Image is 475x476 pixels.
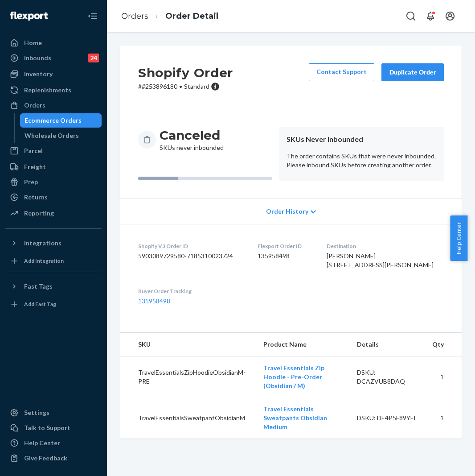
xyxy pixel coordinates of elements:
a: Home [5,36,102,50]
button: Open account menu [441,7,459,25]
th: Product Name [256,333,350,356]
button: Duplicate Order [381,63,444,81]
a: Freight [5,160,102,174]
dd: 5903089729580-7185310023724 [138,252,243,261]
div: Add Integration [24,257,64,265]
td: TravelEssentialsZipHoodieObsidianM-PRE [120,356,256,398]
dt: Destination [327,242,444,250]
div: Inventory [24,70,53,79]
a: Help Center [5,436,102,450]
div: Reporting [24,209,54,218]
button: Fast Tags [5,279,102,294]
a: Replenishments [5,83,102,97]
button: Open notifications [422,7,439,25]
a: Inbounds24 [5,51,102,65]
button: Open Search Box [402,7,420,25]
a: Wholesale Orders [20,128,102,143]
a: Travel Essentials Sweatpants Obsidian Medium [263,405,327,430]
a: Orders [121,11,148,21]
a: Settings [5,406,102,420]
a: Order Detail [165,11,218,21]
th: Details [350,333,425,356]
a: Parcel [5,144,102,158]
td: 1 [425,356,462,398]
div: Help Center [24,439,60,447]
th: Qty [425,333,462,356]
td: TravelEssentialsSweatpantObsidianM [120,397,256,439]
th: SKU [120,333,256,356]
div: Returns [24,193,48,202]
dt: Buyer Order Tracking [138,287,243,295]
p: The order contains SKUs that were never inbounded. Please inbound SKUs before creating another or... [287,152,437,170]
div: Replenishments [24,86,71,95]
span: [PERSON_NAME] [STREET_ADDRESS][PERSON_NAME] [327,252,434,269]
div: DSKU: DE4P5F89YEL [357,414,418,422]
div: Ecommerce Orders [25,116,82,125]
a: Reporting [5,206,102,220]
div: Wholesale Orders [25,131,79,140]
h3: Canceled [160,127,224,143]
div: Add Fast Tag [24,300,56,308]
div: Prep [24,178,38,186]
div: Talk to Support [24,423,70,432]
span: Standard [184,83,209,90]
a: Travel Essentials Zip Hoodie - Pre-Order (Obsidian / M) [263,364,324,389]
p: # #253896180 [138,82,233,91]
div: DSKU: DCAZVUB8DAQ [357,368,418,386]
button: Help Center [450,215,467,261]
div: Settings [24,408,49,417]
h2: Shopify Order [138,63,233,82]
ol: breadcrumbs [114,3,225,29]
a: Add Fast Tag [5,297,102,311]
a: Contact Support [309,63,374,81]
img: Flexport logo [10,12,48,21]
button: Close Navigation [84,7,102,25]
div: Orders [24,101,45,110]
dt: Flexport Order ID [258,242,312,250]
span: • [179,83,182,90]
header: SKUs Never Inbounded [287,134,437,145]
div: Freight [24,162,46,171]
dd: 135958498 [258,252,312,261]
a: Inventory [5,67,102,81]
a: Returns [5,190,102,204]
div: Inbounds [24,54,51,62]
div: Give Feedback [24,454,67,463]
button: Integrations [5,236,102,250]
a: Ecommerce Orders [20,113,102,128]
button: Talk to Support [5,421,102,435]
td: 1 [425,397,462,439]
a: Prep [5,175,102,189]
div: Parcel [24,146,43,155]
a: 135958498 [138,297,170,305]
button: Give Feedback [5,451,102,465]
a: Orders [5,98,102,112]
div: 24 [88,54,99,62]
div: Integrations [24,239,61,248]
div: Fast Tags [24,282,53,291]
a: Add Integration [5,254,102,268]
div: Home [24,38,42,47]
div: Duplicate Order [389,68,436,77]
span: Order History [266,207,308,216]
div: SKUs never inbounded [160,127,224,152]
iframe: Opens a widget where you can chat to one of our agents [418,449,466,472]
dt: Shopify V3 Order ID [138,242,243,250]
